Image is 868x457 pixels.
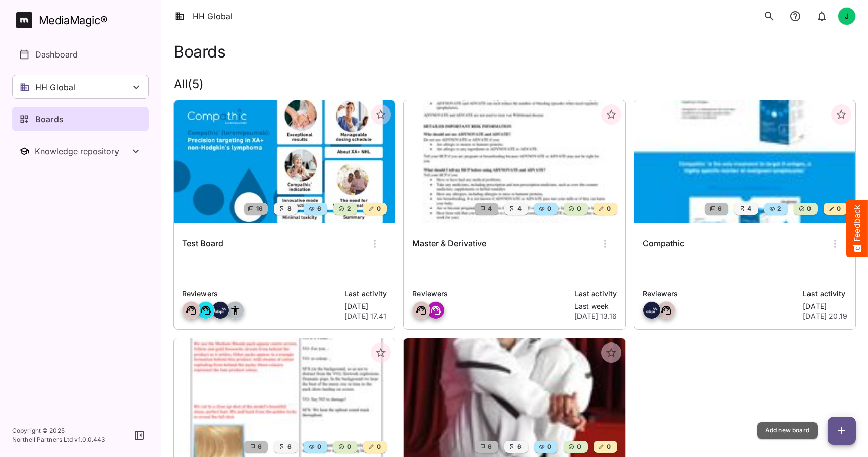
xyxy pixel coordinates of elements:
a: Dashboard [12,42,149,67]
span: 0 [546,204,551,214]
button: Feedback [846,200,868,257]
p: [DATE] [803,301,847,311]
span: 0 [316,442,321,452]
p: HH Global [35,81,75,93]
div: Knowledge repository [35,146,130,156]
button: notifications [812,6,832,26]
p: Reviewers [643,288,797,299]
span: 8 [286,204,292,214]
p: Reviewers [412,288,568,299]
h6: Compathic [643,237,684,250]
span: 4 [516,204,522,214]
div: MediaMagic ® [39,12,108,29]
span: 16 [255,204,263,214]
p: Last activity [344,288,387,299]
span: 6 [286,442,292,452]
div: Add new board [757,422,818,439]
button: search [759,6,779,26]
span: 0 [546,442,551,452]
span: 0 [346,442,351,452]
span: 2 [346,204,351,214]
span: 6 [316,204,321,214]
span: 4 [487,204,492,214]
p: Last activity [574,288,617,299]
h1: Boards [173,42,225,61]
span: 0 [576,442,581,452]
button: Toggle Knowledge repository [12,139,149,163]
img: Master & Derivative [404,100,625,223]
h6: Test Board [182,237,223,250]
button: notifications [785,6,805,26]
span: 0 [576,204,581,214]
span: 0 [836,204,841,214]
a: MediaMagic® [16,12,149,28]
a: Boards [12,107,149,131]
p: [DATE] 13.16 [574,311,617,321]
span: 6 [516,442,522,452]
p: Northell Partners Ltd v 1.0.0.443 [12,435,105,444]
p: Boards [35,113,64,125]
span: 4 [746,204,751,214]
span: 0 [376,204,381,214]
span: 6 [717,204,722,214]
span: 0 [606,204,611,214]
p: Reviewers [182,288,338,299]
p: Copyright © 2025 [12,426,105,435]
img: Compathic [634,100,855,223]
span: 0 [806,204,811,214]
p: Last activity [803,288,847,299]
img: Test Board [174,100,395,223]
p: Last week [574,301,617,311]
nav: Knowledge repository [12,139,149,163]
span: 2 [776,204,781,214]
span: 6 [487,442,492,452]
div: J [838,7,856,25]
span: 0 [606,442,611,452]
p: Dashboard [35,48,78,61]
h6: Master & Derivative [412,237,486,250]
p: [DATE] 20.19 [803,311,847,321]
span: 6 [257,442,262,452]
p: [DATE] [344,301,387,311]
h2: All ( 5 ) [173,77,856,92]
p: [DATE] 17.41 [344,311,387,321]
span: 0 [376,442,381,452]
